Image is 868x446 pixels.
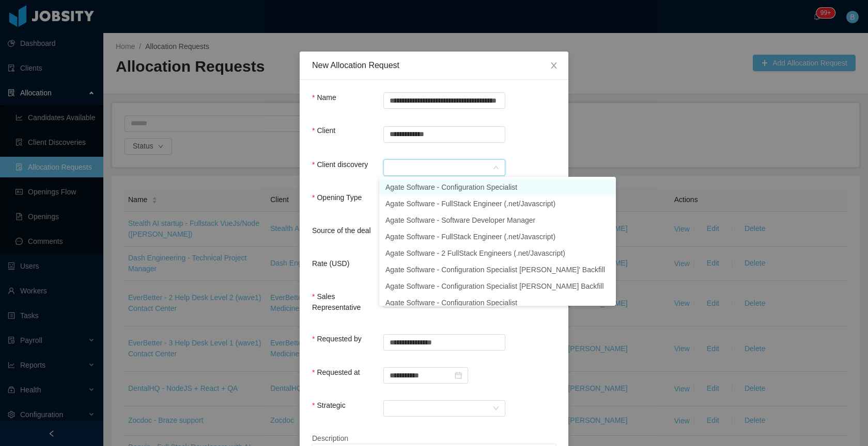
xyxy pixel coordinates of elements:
[312,160,368,169] label: Client discovery
[312,93,336,102] label: Name
[379,228,616,245] li: Agate Software - FullStack Engineer (.net/Javascript)
[312,126,335,135] label: Client
[379,294,616,311] li: Agate Software - Configuration Specialist
[312,368,360,376] label: Requested at
[550,61,558,70] i: icon: close
[312,434,348,442] span: Description
[383,92,505,109] input: Name
[493,164,499,172] i: icon: down
[493,405,499,412] i: icon: down
[379,212,616,228] li: Agate Software - Software Developer Manager
[312,292,361,311] label: Sales Representative
[312,193,362,202] label: Opening Type
[379,245,616,261] li: Agate Software - 2 FullStack Engineers (.net/Javascript)
[312,226,371,235] label: Source of the deal
[379,261,616,278] li: Agate Software - Configuration Specialist [PERSON_NAME]' Backfill
[539,52,568,80] button: Close
[312,259,349,268] label: Rate (USD)
[312,401,346,409] label: Strategic
[312,335,362,343] label: Requested by
[379,278,616,294] li: Agate Software - Configuration Specialist [PERSON_NAME] Backfill
[312,60,556,71] div: New Allocation Request
[455,372,462,379] i: icon: calendar
[379,179,616,195] li: Agate Software - Configuration Specialist
[379,195,616,212] li: Agate Software - FullStack Engineer (.net/Javascript)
